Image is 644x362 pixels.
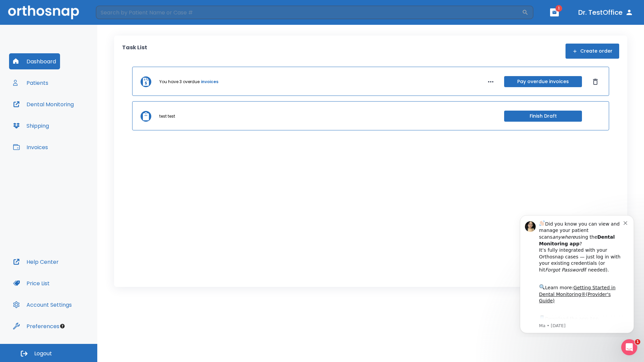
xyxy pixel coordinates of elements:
[29,114,114,120] p: Message from Ma, sent 7w ago
[9,53,60,69] button: Dashboard
[555,5,562,12] span: 1
[159,79,200,85] p: You have 3 overdue
[9,318,63,334] button: Preferences
[9,275,54,291] button: Price List
[59,323,65,329] div: Tooltip anchor
[29,107,89,119] a: App Store
[9,254,63,270] button: Help Center
[9,96,78,112] button: Dental Monitoring
[635,339,640,345] span: 1
[8,5,79,19] img: Orthosnap
[201,79,218,85] a: invoices
[9,297,76,313] button: Account Settings
[159,113,175,119] p: test test
[9,75,52,91] button: Patients
[122,44,147,59] p: Task List
[9,139,52,155] button: Invoices
[510,209,644,337] iframe: Intercom notifications message
[29,105,114,139] div: Download the app: | ​ Let us know if you need help getting started!
[504,111,582,122] button: Finish Draft
[114,10,119,16] button: Dismiss notification
[566,44,619,59] button: Create order
[34,350,52,357] span: Logout
[621,339,637,355] iframe: Intercom live chat
[590,76,601,87] button: Dismiss
[504,76,582,87] button: Pay overdue invoices
[96,6,522,19] input: Search by Patient Name or Case #
[9,118,53,134] button: Shipping
[576,6,636,18] button: Dr. TestOffice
